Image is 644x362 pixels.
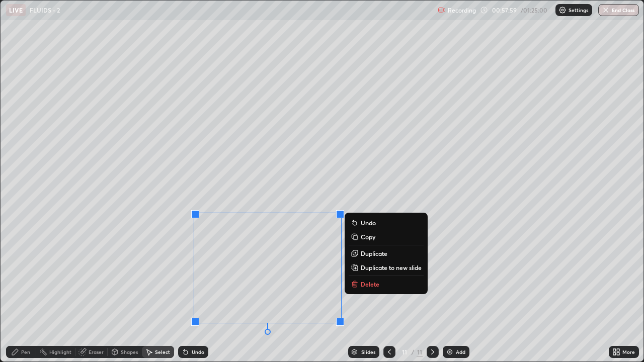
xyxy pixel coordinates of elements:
p: Copy [361,233,375,241]
button: Undo [349,217,424,229]
p: Duplicate [361,249,387,257]
div: 11 [399,349,410,355]
div: / [412,349,415,355]
button: End Class [598,4,639,16]
button: Copy [349,231,424,243]
div: Eraser [89,349,104,354]
img: recording.375f2c34.svg [438,6,446,14]
img: add-slide-button [446,348,454,356]
div: Shapes [121,349,138,354]
div: Pen [21,349,30,354]
div: Slides [361,349,375,354]
div: More [622,349,635,354]
p: Duplicate to new slide [361,263,422,271]
img: end-class-cross [602,6,610,14]
p: LIVE [9,6,23,14]
div: Add [456,349,465,354]
button: Duplicate [349,247,424,259]
div: 11 [417,347,423,356]
p: Undo [361,219,376,227]
p: Recording [448,7,476,14]
p: Settings [569,8,588,13]
p: Delete [361,280,379,288]
img: class-settings-icons [558,6,567,14]
p: FLUIDS - 2 [30,6,60,14]
button: Duplicate to new slide [349,261,424,274]
div: Select [155,349,170,354]
button: Delete [349,278,424,290]
div: Highlight [49,349,71,354]
div: Undo [192,349,204,354]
